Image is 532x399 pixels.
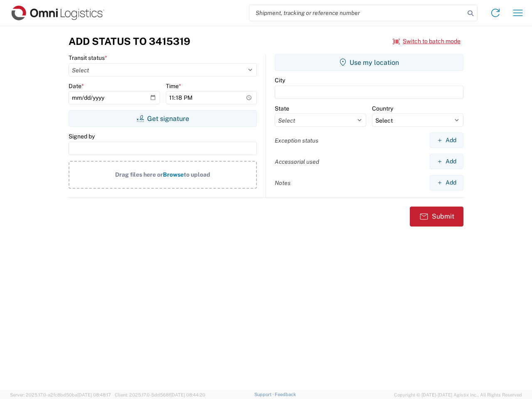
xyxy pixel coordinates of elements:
[254,392,275,397] a: Support
[69,82,84,90] label: Date
[166,82,181,90] label: Time
[275,392,296,397] a: Feedback
[410,207,463,227] button: Submit
[69,133,95,140] label: Signed by
[77,392,111,397] span: [DATE] 08:48:17
[393,34,461,48] button: Switch to batch mode
[275,158,319,165] label: Accessorial used
[275,105,289,112] label: State
[275,137,318,144] label: Exception status
[372,105,393,112] label: Country
[249,5,465,21] input: Shipment, tracking or reference number
[394,391,522,399] span: Copyright © [DATE]-[DATE] Agistix Inc., All Rights Reserved
[275,76,285,84] label: City
[163,171,184,178] span: Browse
[430,133,463,148] button: Add
[430,154,463,169] button: Add
[69,110,257,127] button: Get signature
[69,35,190,47] h3: Add Status to 3415319
[275,54,463,71] button: Use my location
[170,392,205,397] span: [DATE] 08:44:20
[430,175,463,190] button: Add
[275,179,291,187] label: Notes
[115,392,205,397] span: Client: 2025.17.0-5dd568f
[10,392,111,397] span: Server: 2025.17.0-a2fc8bd50ba
[184,171,210,178] span: to upload
[69,54,107,62] label: Transit status
[115,171,163,178] span: Drag files here or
